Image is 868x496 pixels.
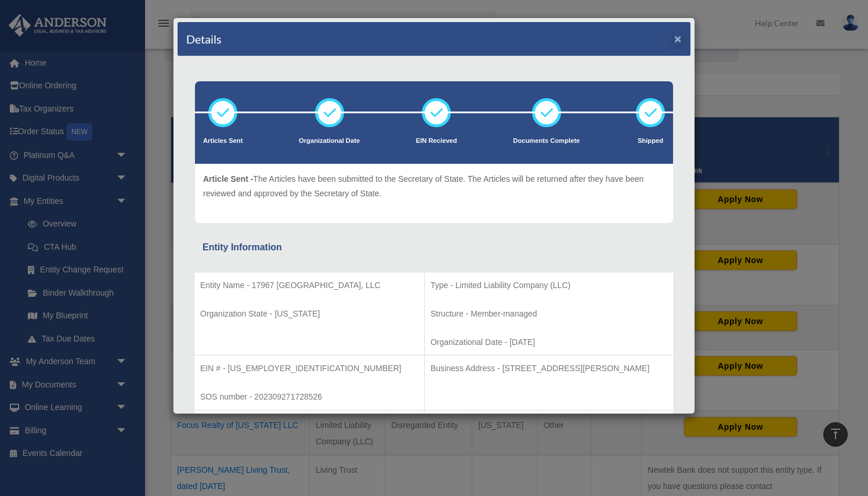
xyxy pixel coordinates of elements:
[203,172,665,200] p: The Articles have been submitted to the Secretary of State. The Articles will be returned after t...
[416,135,457,147] p: EIN Recieved
[200,361,418,376] p: EIN # - [US_EMPLOYER_IDENTIFICATION_NUMBER]
[186,31,222,47] h4: Details
[431,278,668,293] p: Type - Limited Liability Company (LLC)
[431,361,668,376] p: Business Address - [STREET_ADDRESS][PERSON_NAME]
[200,390,418,404] p: SOS number - 202309271728526
[200,278,418,293] p: Entity Name - 17967 [GEOGRAPHIC_DATA], LLC
[200,307,418,321] p: Organization State - [US_STATE]
[299,135,360,147] p: Organizational Date
[674,33,682,45] button: ×
[202,239,666,256] div: Entity Information
[431,335,668,350] p: Organizational Date - [DATE]
[203,174,253,184] span: Article Sent -
[636,135,665,147] p: Shipped
[431,307,668,321] p: Structure - Member-managed
[203,135,243,147] p: Articles Sent
[513,135,580,147] p: Documents Complete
